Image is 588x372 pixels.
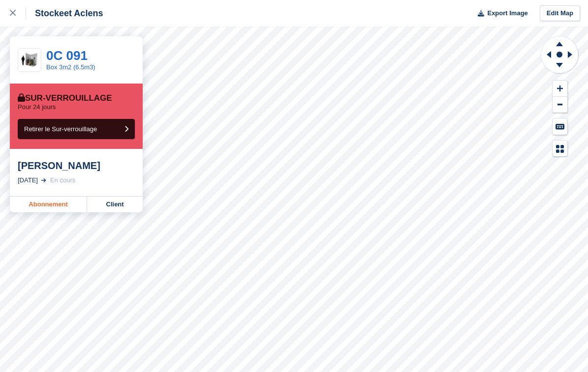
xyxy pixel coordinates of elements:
[87,197,143,212] a: Client
[46,48,88,63] a: 0C 091
[50,175,75,185] div: En cours
[18,160,135,172] div: [PERSON_NAME]
[487,8,527,18] span: Export Image
[472,5,528,22] button: Export Image
[540,5,580,22] a: Edit Map
[26,7,103,19] div: Stockeet Aclens
[553,118,567,135] button: Keyboard Shortcuts
[41,178,46,182] img: arrow-right-light-icn-cde0832a797a2874e46488d9cf13f60e5c3a73dbe684e267c42b8395dfbc2abf.svg
[46,63,95,71] a: Box 3m2 (6.5m3)
[24,125,97,133] span: Retirer le Sur-verrouillage
[10,197,87,212] a: Abonnement
[18,175,38,185] div: [DATE]
[553,81,567,97] button: Zoom In
[18,119,135,139] button: Retirer le Sur-verrouillage
[553,141,567,157] button: Map Legend
[18,103,56,111] p: Pour 24 jours
[18,93,112,103] div: Sur-verrouillage
[18,52,41,69] img: 30-sqft-unit%202023-11-07%2015_54_42.jpg
[553,97,567,113] button: Zoom Out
